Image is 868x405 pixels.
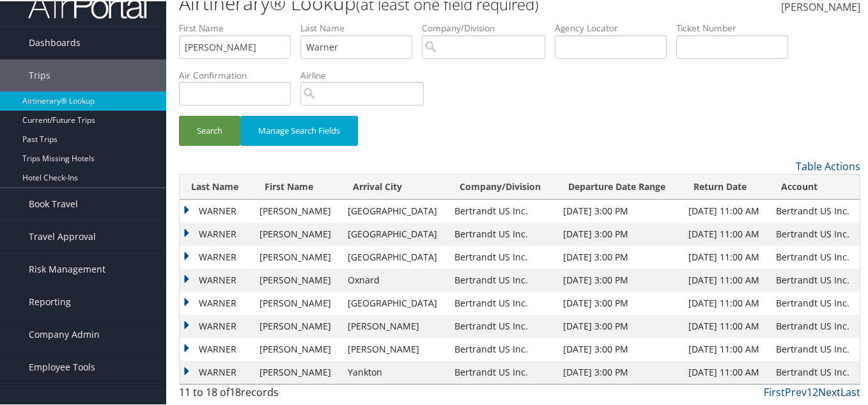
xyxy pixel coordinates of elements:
td: WARNER [180,360,253,383]
a: 1 [807,384,812,398]
div: 11 to 18 of records [179,383,335,405]
td: [PERSON_NAME] [253,221,341,244]
span: Trips [29,58,50,90]
td: Bertrandt US Inc. [770,221,860,244]
button: Search [179,115,240,145]
td: Bertrandt US Inc. [770,337,860,360]
td: [DATE] 11:00 AM [682,314,770,337]
label: Last Name [300,20,422,33]
th: Departure Date Range: activate to sort column ascending [557,173,682,198]
label: Company/Division [422,20,555,33]
span: Risk Management [29,252,105,284]
td: [DATE] 11:00 AM [682,267,770,290]
th: Account: activate to sort column ascending [770,173,860,198]
td: [PERSON_NAME] [253,244,341,267]
span: Dashboards [29,26,81,58]
td: Bertrandt US Inc. [448,244,557,267]
a: First [764,384,785,398]
span: Book Travel [29,187,78,219]
td: Bertrandt US Inc. [770,314,860,337]
td: [GEOGRAPHIC_DATA] [341,198,448,221]
td: Bertrandt US Inc. [770,198,860,221]
span: Employee Tools [29,350,95,382]
td: [DATE] 3:00 PM [557,267,682,290]
td: [DATE] 11:00 AM [682,337,770,360]
td: [DATE] 3:00 PM [557,221,682,244]
td: Bertrandt US Inc. [448,290,557,314]
td: WARNER [180,221,253,244]
th: Company/Division [448,173,557,198]
td: [PERSON_NAME] [253,198,341,221]
td: [DATE] 3:00 PM [557,360,682,383]
a: Table Actions [796,158,860,172]
td: [GEOGRAPHIC_DATA] [341,244,448,267]
th: Arrival City: activate to sort column descending [341,173,448,198]
td: [DATE] 3:00 PM [557,337,682,360]
td: [PERSON_NAME] [253,290,341,314]
td: Bertrandt US Inc. [448,267,557,290]
td: [PERSON_NAME] [341,337,448,360]
th: Return Date: activate to sort column ascending [682,173,770,198]
td: Oxnard [341,267,448,290]
td: Bertrandt US Inc. [770,267,860,290]
td: [DATE] 3:00 PM [557,244,682,267]
td: [DATE] 11:00 AM [682,221,770,244]
td: Bertrandt US Inc. [448,360,557,383]
td: [PERSON_NAME] [253,360,341,383]
td: Yankton [341,360,448,383]
td: [DATE] 11:00 AM [682,360,770,383]
td: Bertrandt US Inc. [448,337,557,360]
td: Bertrandt US Inc. [770,360,860,383]
label: Airline [300,68,433,81]
td: [PERSON_NAME] [253,314,341,337]
td: WARNER [180,244,253,267]
td: Bertrandt US Inc. [770,290,860,314]
span: Travel Approval [29,219,96,251]
th: First Name: activate to sort column ascending [253,173,341,198]
a: Prev [785,384,807,398]
button: Manage Search Fields [240,115,358,145]
td: WARNER [180,267,253,290]
td: WARNER [180,314,253,337]
td: [GEOGRAPHIC_DATA] [341,290,448,314]
a: 2 [812,384,818,398]
td: [PERSON_NAME] [341,314,448,337]
td: [DATE] 11:00 AM [682,244,770,267]
td: [DATE] 3:00 PM [557,290,682,314]
td: [DATE] 3:00 PM [557,314,682,337]
td: WARNER [180,198,253,221]
label: Ticket Number [676,20,798,33]
td: [GEOGRAPHIC_DATA] [341,221,448,244]
td: Bertrandt US Inc. [770,244,860,267]
label: Agency Locator [555,20,676,33]
td: Bertrandt US Inc. [448,221,557,244]
td: [DATE] 3:00 PM [557,198,682,221]
label: First Name [179,20,300,33]
a: Next [818,384,841,398]
td: [DATE] 11:00 AM [682,198,770,221]
td: Bertrandt US Inc. [448,198,557,221]
a: Last [841,384,860,398]
td: Bertrandt US Inc. [448,314,557,337]
td: [DATE] 11:00 AM [682,290,770,314]
span: Reporting [29,285,71,317]
label: Air Confirmation [179,68,300,81]
td: [PERSON_NAME] [253,267,341,290]
span: 18 [229,384,241,398]
td: [PERSON_NAME] [253,337,341,360]
th: Last Name: activate to sort column ascending [180,173,253,198]
span: Company Admin [29,317,100,349]
td: WARNER [180,337,253,360]
td: WARNER [180,290,253,314]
